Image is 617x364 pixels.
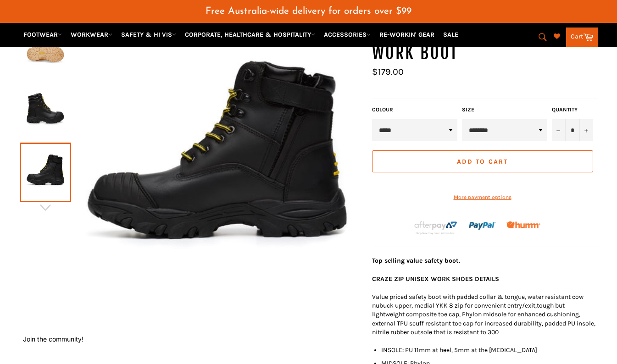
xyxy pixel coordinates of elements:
a: Cart [566,28,598,47]
a: CORPORATE, HEALTHCARE & HOSPITALITY [181,27,319,43]
span: Add to Cart [457,158,508,165]
span: $179.00 [372,66,404,77]
span: Value priced safety boot with padded collar & tongue, water resistant cow nubuck upper, medial YK... [372,293,595,336]
img: Afterpay-Logo-on-dark-bg_large.png [413,220,458,236]
label: Quantity [552,106,593,114]
img: DIADORA 1948CT Craze Zip Work Boot - Workin' Gear [71,19,363,310]
button: Add to Cart [372,150,593,172]
li: PU 11mm at heel, 5mm at the [MEDICAL_DATA] [381,346,598,354]
img: Humm_core_logo_RGB-01_300x60px_small_195d8312-4386-4de7-b182-0ef9b6303a37.png [506,221,540,228]
a: WORKWEAR [67,27,116,43]
button: Increase item quantity by one [579,119,593,141]
span: INSOLE: [381,346,405,354]
a: FOOTWEAR [20,27,66,43]
a: SALE [439,27,462,43]
label: Size [462,106,547,114]
label: COLOUR [372,106,457,114]
img: paypal.png [469,212,496,239]
a: RE-WORKIN' GEAR [376,27,438,43]
button: Join the community! [23,335,83,343]
a: ACCESSORIES [320,27,374,43]
img: DIADORA 1948CT Craze Zip Work Boot - Workin' Gear [24,24,67,75]
strong: CRAZE ZIP UNISEX WORK SHOES DETAILS [372,275,499,283]
a: More payment options [372,193,593,201]
img: DIADORA 1948CT Craze Zip Work Boot - Workin' Gear [24,86,67,136]
button: Reduce item quantity by one [552,119,566,141]
strong: Top selling value safety boot. [372,257,460,265]
span: Free Australia-wide delivery for orders over $99 [206,6,411,16]
a: SAFETY & HI VIS [117,27,180,43]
